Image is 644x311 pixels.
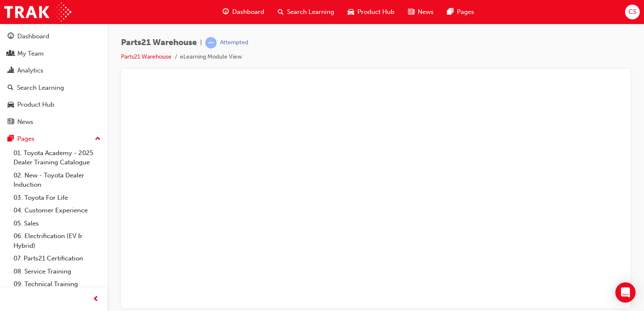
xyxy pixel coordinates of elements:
a: 04. Customer Experience [10,204,104,217]
a: pages-iconPages [440,3,481,21]
div: My Team [17,49,44,59]
span: learningRecordVerb_ATTEMPT-icon [205,37,217,48]
a: car-iconProduct Hub [341,3,401,21]
span: up-icon [95,134,101,145]
a: Parts21 Warehouse [121,53,172,60]
a: Search Learning [3,80,104,96]
span: pages-icon [8,135,14,143]
a: My Team [3,46,104,62]
span: chart-icon [8,67,14,75]
a: 03. Toyota For Life [10,191,104,204]
span: search-icon [8,84,13,92]
div: Attempted [220,39,248,47]
span: News [418,7,434,17]
div: Product Hub [17,100,54,110]
a: search-iconSearch Learning [271,3,341,21]
a: 07. Parts21 Certification [10,252,104,265]
a: guage-iconDashboard [216,3,271,21]
a: 09. Technical Training [10,278,104,291]
a: Product Hub [3,97,104,113]
a: 08. Service Training [10,265,104,278]
span: car-icon [348,7,354,17]
a: news-iconNews [401,3,440,21]
div: Search Learning [17,83,64,93]
span: Parts21 Warehouse [121,38,197,48]
span: | [200,38,202,48]
span: CS [628,7,636,17]
li: eLearning Module View [180,52,242,62]
a: Dashboard [3,29,104,44]
span: car-icon [8,101,14,109]
span: pages-icon [447,7,453,17]
a: 05. Sales [10,217,104,230]
button: DashboardMy TeamAnalyticsSearch LearningProduct HubNews [3,27,104,131]
span: news-icon [408,7,414,17]
span: news-icon [8,118,14,126]
a: 02. New - Toyota Dealer Induction [10,169,104,191]
div: Pages [17,134,35,144]
span: search-icon [278,7,284,17]
span: guage-icon [8,33,14,40]
div: Dashboard [17,32,49,41]
span: guage-icon [223,7,229,17]
div: News [17,117,33,127]
button: Pages [3,131,104,147]
div: Analytics [17,66,43,75]
span: Dashboard [232,7,264,17]
button: CS [625,5,640,19]
a: 06. Electrification (EV & Hybrid) [10,230,104,252]
span: Search Learning [287,7,334,17]
img: Trak [4,3,71,21]
span: Pages [457,7,474,17]
a: News [3,114,104,130]
div: Open Intercom Messenger [615,282,636,303]
span: Product Hub [357,7,394,17]
a: 01. Toyota Academy - 2025 Dealer Training Catalogue [10,147,104,169]
span: people-icon [8,50,14,58]
a: Analytics [3,63,104,78]
span: prev-icon [93,294,99,305]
